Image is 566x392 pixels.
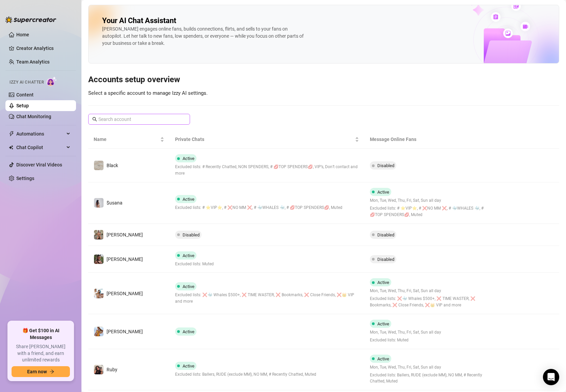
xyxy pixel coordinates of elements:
a: Setup [16,103,29,108]
input: Search account [98,115,181,123]
span: Name [94,136,159,143]
span: [PERSON_NAME] [107,291,143,296]
span: [PERSON_NAME] [107,256,143,262]
a: Team Analytics [16,59,50,65]
img: Brianna [94,327,103,336]
img: logo-BBDzfeDw.svg [5,16,56,23]
span: Excluded lists: Muted [175,261,214,267]
img: $usana [94,198,103,208]
img: Annie [94,289,103,298]
span: Disabled [183,232,200,237]
span: Excluded lists: ❌🐳 Whales $500+, ❌ TIME WASTER, ❌ Bookmarks, ❌ Close Friends, ❌👑 VIP and more [370,296,489,308]
span: Excluded lists: Muted [370,337,441,343]
th: Message Online Fans [364,130,494,149]
h2: Your AI Chat Assistant [102,16,176,25]
span: Excluded lists: Ballers, RUDE (exclude MM), NO MM, # Recently Chatted, Muted [370,372,489,385]
span: Active [183,197,194,202]
th: Name [88,130,170,149]
span: Share [PERSON_NAME] with a friend, and earn unlimited rewards [12,343,70,363]
span: Active [377,321,389,326]
span: Active [183,253,194,258]
span: Earn now [27,369,47,374]
span: Disabled [377,257,394,262]
span: Disabled [377,232,394,237]
img: Black [94,161,103,170]
span: search [92,117,97,122]
a: Settings [16,176,34,181]
img: Kristen [94,254,103,264]
a: Discover Viral Videos [16,162,62,167]
span: Excluded lists: # ⭐️VIP⭐️, # ❌NO MM ❌, # 🐳WHALES 🐳, # 💋TOP SPENDERS💋, Muted [370,205,489,218]
span: Active [377,280,389,285]
span: Excluded lists: Ballers, RUDE (exclude MM), NO MM, # Recently Chatted, Muted [175,371,316,378]
span: Black [107,163,118,168]
span: 🎁 Get $100 in AI Messages [12,327,70,341]
img: AI Chatter [46,76,57,86]
span: arrow-right [50,369,54,374]
div: [PERSON_NAME] engages online fans, builds connections, flirts, and sells to your fans on autopilo... [102,25,306,47]
img: Ruby [94,365,103,374]
span: Disabled [377,163,394,168]
span: [PERSON_NAME] [107,232,143,237]
span: Active [377,190,389,195]
a: Content [16,92,34,97]
span: $usana [107,200,122,206]
span: [PERSON_NAME] [107,329,143,334]
a: Creator Analytics [16,43,71,54]
h3: Accounts setup overview [88,74,559,85]
span: Excluded lists: # ⭐️VIP⭐️, # ❌NO MM ❌, # 🐳WHALES 🐳, # 💋TOP SPENDERS💋, Muted [175,204,342,211]
span: Private Chats [175,136,354,143]
span: Active [377,356,389,361]
span: Active [183,284,194,289]
span: Active [183,156,194,161]
span: Excluded lists: # Recently Chatted, NON SPENDERS, # 💋TOP SPENDERS💋, VIP’s, Don’t contact and more [175,164,359,177]
a: Home [16,32,29,37]
img: Chat Copilot [9,145,13,150]
span: Mon, Tue, Wed, Thu, Fri, Sat, Sun all day [370,364,489,371]
span: Automations [16,128,64,139]
span: Select a specific account to manage Izzy AI settings. [88,90,208,96]
th: Private Chats [170,130,364,149]
span: Izzy AI Chatter [10,79,44,86]
span: Mon, Tue, Wed, Thu, Fri, Sat, Sun all day [370,288,489,294]
span: Active [183,363,194,369]
span: Chat Copilot [16,142,64,153]
span: Mon, Tue, Wed, Thu, Fri, Sat, Sun all day [370,197,489,204]
img: Nicky [94,230,103,239]
span: Active [183,329,194,334]
span: thunderbolt [9,131,14,137]
a: Chat Monitoring [16,114,51,119]
span: Mon, Tue, Wed, Thu, Fri, Sat, Sun all day [370,329,441,336]
span: Excluded lists: ❌🐳 Whales $500+, ❌ TIME WASTER, ❌ Bookmarks, ❌ Close Friends, ❌👑 VIP and more [175,292,359,305]
div: Open Intercom Messenger [543,369,559,385]
span: Ruby [107,367,117,372]
button: Earn nowarrow-right [12,366,70,377]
